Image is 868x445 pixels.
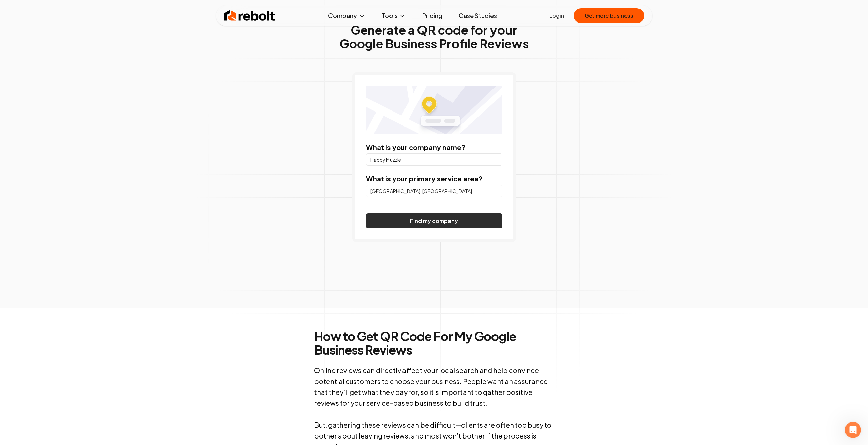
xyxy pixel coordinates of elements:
[549,12,564,20] a: Login
[366,185,502,197] input: City or county or neighborhood
[453,9,502,23] a: Case Studies
[366,143,465,151] label: What is your company name?
[224,9,275,23] img: Rebolt Logo
[366,86,502,134] img: Location map
[417,9,448,23] a: Pricing
[323,9,371,23] button: Company
[366,174,482,183] label: What is your primary service area?
[339,23,529,50] h1: Generate a QR code for your Google Business Profile Reviews
[314,329,554,357] h2: How to Get QR Code For My Google Business Reviews
[845,422,861,438] iframe: Intercom live chat
[366,153,502,166] input: Company Name
[366,213,502,228] button: Find my company
[376,9,411,23] button: Tools
[574,8,644,23] button: Get more business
